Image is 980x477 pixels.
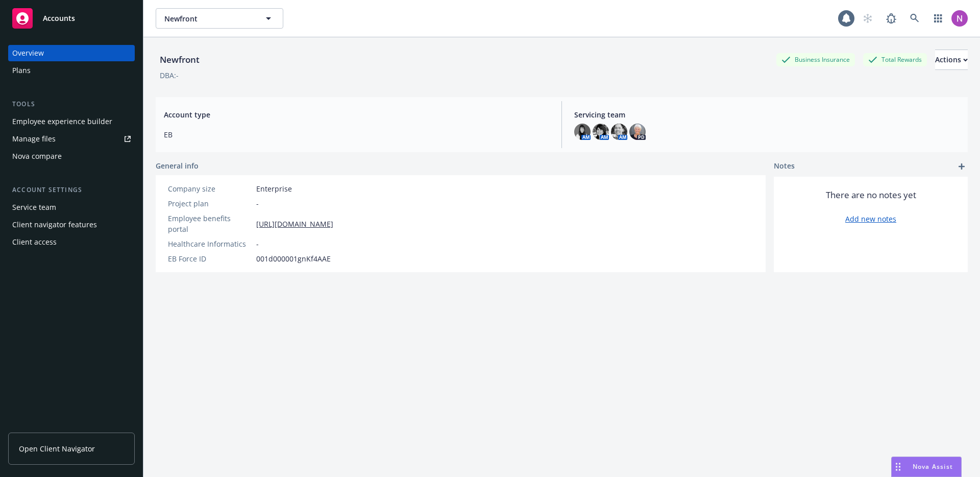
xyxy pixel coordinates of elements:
a: Plans [8,62,135,79]
div: Business Insurance [776,53,855,66]
div: Project plan [168,198,252,209]
a: Employee experience builder [8,113,135,130]
div: Client access [12,234,57,250]
div: Service team [12,199,56,216]
a: Accounts [8,4,135,33]
a: Report a Bug [881,8,901,29]
img: photo [593,124,609,140]
span: There are no notes yet [826,189,916,201]
div: Employee benefits portal [168,213,252,234]
span: 001d000001gnKf4AAE [256,253,331,264]
span: Nova Assist [913,462,953,471]
a: Switch app [928,8,948,29]
div: Company size [168,183,252,194]
div: Employee experience builder [12,113,112,130]
a: Add new notes [845,213,896,224]
span: Newfront [164,13,253,24]
a: Manage files [8,131,135,147]
span: Account type [164,109,549,120]
span: Notes [774,160,795,173]
span: - [256,238,259,249]
div: Client navigator features [12,217,97,233]
a: Nova compare [8,148,135,164]
img: photo [629,124,646,140]
img: photo [611,124,627,140]
span: Open Client Navigator [19,443,95,454]
div: Nova compare [12,148,62,164]
a: Service team [8,199,135,216]
div: Tools [8,99,135,109]
div: Plans [12,62,31,79]
span: Servicing team [574,109,960,120]
a: [URL][DOMAIN_NAME] [256,219,333,229]
div: EB Force ID [168,253,252,264]
button: Nova Assist [891,457,962,477]
span: Accounts [43,14,75,22]
img: photo [951,10,968,27]
a: Start snowing [857,8,878,29]
img: photo [574,124,591,140]
a: Client navigator features [8,217,135,233]
a: Client access [8,234,135,250]
a: add [955,160,968,173]
span: Enterprise [256,183,292,194]
div: Drag to move [892,457,904,476]
div: Account settings [8,185,135,195]
div: Healthcare Informatics [168,238,252,249]
div: DBA: - [160,70,179,81]
span: - [256,198,259,209]
a: Search [904,8,925,29]
span: EB [164,129,549,140]
a: Overview [8,45,135,61]
div: Total Rewards [863,53,927,66]
div: Newfront [156,53,204,66]
button: Actions [935,50,968,70]
div: Actions [935,50,968,69]
button: Newfront [156,8,283,29]
div: Overview [12,45,44,61]
span: General info [156,160,199,171]
div: Manage files [12,131,56,147]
